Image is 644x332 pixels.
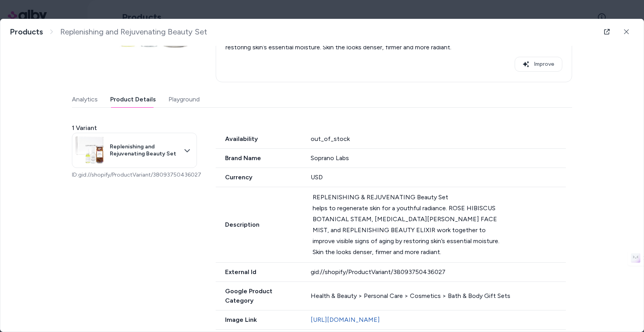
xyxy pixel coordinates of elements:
span: Replenishing and Rejuvenating Beauty Set [110,143,179,157]
span: Image Link [216,315,301,325]
button: Playground [168,92,200,107]
span: Replenishing and Rejuvenating Beauty Set [60,27,207,37]
button: Improve [515,57,562,72]
span: External Id [216,267,301,277]
div: USD [311,173,566,182]
nav: breadcrumb [10,27,207,37]
button: Analytics [72,92,98,107]
div: helps to regenerate skin for a youthful radiance. ROSE HIBISCUS BOTANICAL STEAM, [MEDICAL_DATA][P... [313,203,503,258]
span: Google Product Category [216,287,301,305]
span: Availability [216,134,301,144]
a: [URL][DOMAIN_NAME] [311,316,380,323]
button: Product Details [110,92,156,107]
span: Currency [216,173,301,182]
span: Description [216,220,303,229]
div: gid://shopify/ProductVariant/38093750436027 [311,267,566,277]
a: Products [10,27,43,37]
img: 74cc18dbbddba8c234a1fa5342ef7daa.jpg [74,135,105,166]
div: Health & Beauty > Personal Care > Cosmetics > Bath & Body Gift Sets [311,291,566,301]
div: Soprano Labs [311,153,566,163]
div: out_of_stock [311,134,566,144]
button: Replenishing and Rejuvenating Beauty Set [72,133,197,168]
span: 1 Variant [72,123,97,133]
div: REPLENISHING & REJUVENATING Beauty Set [313,192,503,203]
p: ID: gid://shopify/ProductVariant/38093750436027 [72,171,197,179]
span: Brand Name [216,153,301,163]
